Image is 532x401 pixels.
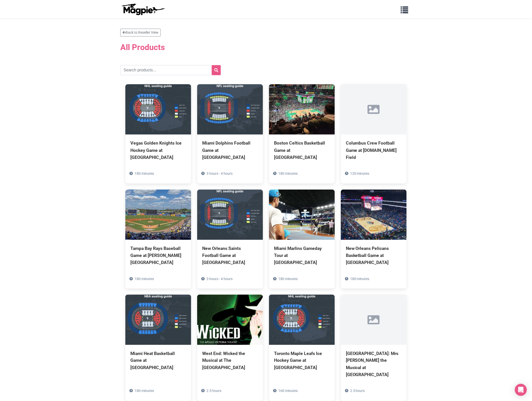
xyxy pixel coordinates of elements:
[120,39,412,55] h2: All Products
[269,190,335,289] a: Miami Marlins Gameday Tour at [GEOGRAPHIC_DATA] 180 minutes
[197,295,263,394] a: West End: Wicked the Musical at The [GEOGRAPHIC_DATA] 2.5 hours
[341,84,407,183] a: Columbus Crew Football Game at [DOMAIN_NAME] Field 120 minutes
[125,295,191,394] a: Miami Heat Basketball Game at [GEOGRAPHIC_DATA] 180 minutes
[125,190,191,289] a: Tampa Bay Rays Baseball Game at [PERSON_NAME][GEOGRAPHIC_DATA] 180 minutes
[197,84,263,183] a: Miami Dolphins Football Game at [GEOGRAPHIC_DATA] 3 hours - 4 hours
[350,171,369,175] span: 120 minutes
[206,277,233,281] span: 3 hours - 4 hours
[350,389,365,393] span: 2.5 hours
[202,245,258,266] div: New Orleans Saints Football Game at [GEOGRAPHIC_DATA]
[341,295,407,401] a: [GEOGRAPHIC_DATA]: Mrs [PERSON_NAME] the Musical at [GEOGRAPHIC_DATA] 2.5 hours
[125,84,191,135] img: Vegas Golden Knights Ice Hockey Game at T-Mobile Arena
[197,295,263,345] img: West End: Wicked the Musical at The Apollo Victoria Theatre
[278,277,298,281] span: 180 minutes
[197,190,263,240] img: New Orleans Saints Football Game at Caesars Superdome
[197,84,263,135] img: Miami Dolphins Football Game at Hard Rock Stadium
[274,140,330,161] div: Boston Celtics Basketball Game at [GEOGRAPHIC_DATA]
[346,140,402,161] div: Columbus Crew Football Game at [DOMAIN_NAME] Field
[202,350,258,371] div: West End: Wicked the Musical at The [GEOGRAPHIC_DATA]
[120,29,161,36] a: Back to Reseller View
[135,171,154,175] span: 180 minutes
[135,277,154,281] span: 180 minutes
[206,389,221,393] span: 2.5 hours
[130,140,186,161] div: Vegas Golden Knights Ice Hockey Game at [GEOGRAPHIC_DATA]
[130,245,186,266] div: Tampa Bay Rays Baseball Game at [PERSON_NAME][GEOGRAPHIC_DATA]
[269,295,335,394] a: Toronto Maple Leafs Ice Hockey Game at [GEOGRAPHIC_DATA] 160 minutes
[269,84,335,135] img: Boston Celtics Basketball Game at TD Garden
[274,245,330,266] div: Miami Marlins Gameday Tour at [GEOGRAPHIC_DATA]
[346,245,402,266] div: New Orleans Pelicans Basketball Game at [GEOGRAPHIC_DATA]
[274,350,330,371] div: Toronto Maple Leafs Ice Hockey Game at [GEOGRAPHIC_DATA]
[206,171,233,175] span: 3 hours - 4 hours
[341,190,407,240] img: New Orleans Pelicans Basketball Game at Smoothie King Center
[135,389,154,393] span: 180 minutes
[341,190,407,289] a: New Orleans Pelicans Basketball Game at [GEOGRAPHIC_DATA] 180 minutes
[350,277,369,281] span: 180 minutes
[125,295,191,345] img: Miami Heat Basketball Game at Kaseya Center
[278,389,298,393] span: 160 minutes
[269,190,335,240] img: Miami Marlins Gameday Tour at LoanDepot Park
[120,65,221,75] input: Search products...
[125,190,191,240] img: Tampa Bay Rays Baseball Game at George M. Steinbrenner Field
[125,84,191,183] a: Vegas Golden Knights Ice Hockey Game at [GEOGRAPHIC_DATA] 180 minutes
[197,190,263,289] a: New Orleans Saints Football Game at [GEOGRAPHIC_DATA] 3 hours - 4 hours
[346,350,402,378] div: [GEOGRAPHIC_DATA]: Mrs [PERSON_NAME] the Musical at [GEOGRAPHIC_DATA]
[269,84,335,183] a: Boston Celtics Basketball Game at [GEOGRAPHIC_DATA] 180 minutes
[269,295,335,345] img: Toronto Maple Leafs Ice Hockey Game at Scotiabank Arena
[278,171,298,175] span: 180 minutes
[515,384,527,396] div: Open Intercom Messenger
[202,140,258,161] div: Miami Dolphins Football Game at [GEOGRAPHIC_DATA]
[130,350,186,371] div: Miami Heat Basketball Game at [GEOGRAPHIC_DATA]
[120,3,166,15] img: logo-ab69f6fb50320c5b225c76a69d11143b.png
